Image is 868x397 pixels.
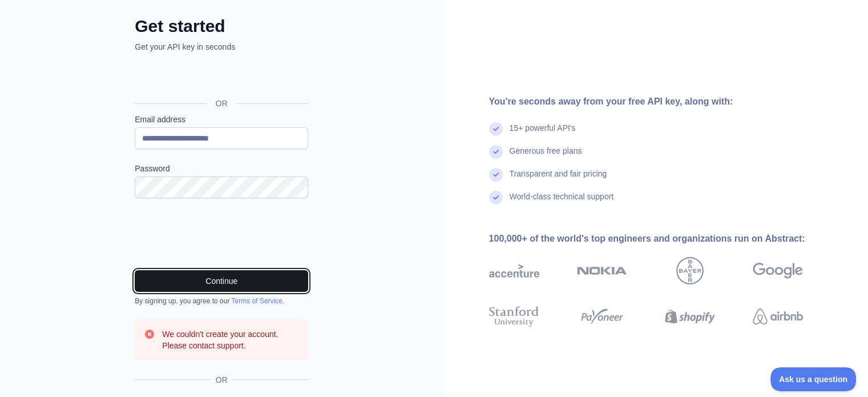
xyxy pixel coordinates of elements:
img: nokia [577,257,627,284]
img: accenture [489,257,539,284]
img: bayer [676,257,704,284]
label: Email address [135,114,308,125]
img: shopify [665,304,715,329]
div: You're seconds away from your free API key, along with: [489,95,839,109]
h3: We couldn't create your account. Please contact support. [162,328,299,351]
img: check mark [489,168,503,182]
img: check mark [489,122,503,136]
div: World-class technical support [510,191,614,214]
img: check mark [489,145,503,159]
div: 100,000+ of the world's top engineers and organizations run on Abstract: [489,232,839,246]
div: 15+ powerful API's [510,122,576,145]
img: check mark [489,191,503,204]
img: payoneer [577,304,627,329]
span: OR [211,374,232,386]
div: By signing up, you agree to our . [135,296,308,306]
p: Get your API key in seconds [135,41,308,53]
iframe: Toggle Customer Support [770,367,857,391]
div: Transparent and fair pricing [510,168,607,191]
iframe: Sign in with Google Button [129,65,312,90]
iframe: reCAPTCHA [135,212,308,256]
span: OR [207,98,237,109]
div: Generous free plans [510,145,582,168]
h2: Get started [135,16,308,37]
img: airbnb [753,304,803,329]
label: Password [135,163,308,174]
button: Continue [135,270,308,292]
img: google [753,257,803,284]
img: stanford university [489,304,539,329]
a: Terms of Service [231,297,282,305]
